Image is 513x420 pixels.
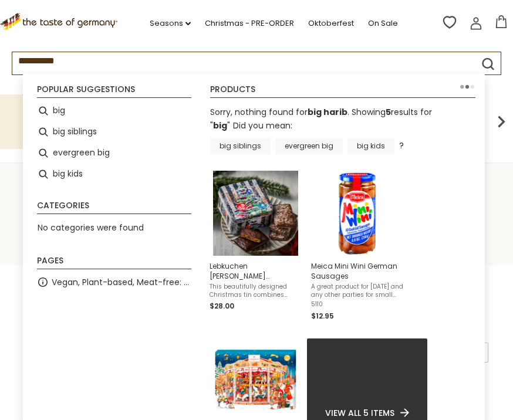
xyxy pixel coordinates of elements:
a: Lebkuchen [PERSON_NAME] "Christmas Tree" Blue-White Square Tin, Assorted LebkuchenThis beautifull... [210,171,302,322]
li: Meica Mini Wini German Sausages [306,166,408,327]
a: evergreen big [275,138,343,154]
span: This beautifully designed Christmas tin combines festive design and delicious treats. Filled with... [210,283,302,299]
a: Seasons [150,17,191,30]
span: $12.95 [311,311,334,321]
a: Meica Mini Wini German SausagesA great product for [DATE] and any other parties for small and big... [311,171,403,322]
b: 5 [386,106,391,118]
a: Oktoberfest [308,17,354,30]
li: big siblings [32,121,196,143]
a: big kids [347,138,394,154]
span: Meica Mini Wini German Sausages [311,261,403,281]
span: Lebkuchen [PERSON_NAME] "Christmas Tree" Blue-White Square Tin, Assorted Lebkuchen [210,261,302,281]
span: A great product for [DATE] and any other parties for small and big kids! Meica Mini Winis are aut... [311,283,403,299]
div: Did you mean: ? [210,120,404,151]
li: Lebkuchen Schmidt "Christmas Tree" Blue-White Square Tin, Assorted Lebkuchen [205,166,306,327]
span: $28.00 [210,301,234,311]
li: big [32,100,196,121]
span: View all 5 items [325,407,394,419]
span: Sorry, nothing found for . [210,106,349,118]
li: Categories [37,201,191,214]
li: Vegan, Plant-based, Meat-free: Five Up and Coming Brands [32,272,196,293]
a: Christmas - PRE-ORDER [205,17,294,30]
a: On Sale [368,17,398,30]
img: next arrow [490,110,513,133]
a: Vegan, Plant-based, Meat-free: Five Up and Coming Brands [52,276,191,289]
li: Popular suggestions [37,85,191,98]
span: No categories were found [38,222,144,233]
a: big [213,120,227,131]
b: big harib [308,106,347,118]
li: Pages [37,256,191,269]
li: evergreen big [32,143,196,164]
a: big siblings [210,138,271,154]
li: Products [210,85,475,98]
span: 5110 [311,300,403,309]
li: big kids [32,164,196,185]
